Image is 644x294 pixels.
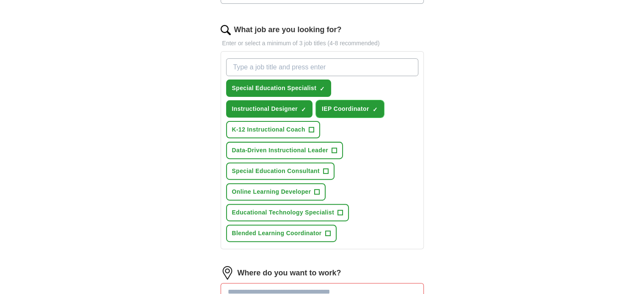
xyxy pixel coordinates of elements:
[221,266,234,280] img: location.png
[232,167,320,176] span: Special Education Consultant
[226,142,343,159] button: Data-Driven Instructional Leader
[373,106,378,113] span: ✓
[238,267,341,279] label: Where do you want to work?
[234,24,342,36] label: What job are you looking for?
[226,204,349,221] button: Educational Technology Specialist
[226,225,337,242] button: Blended Learning Coordinator
[232,208,334,217] span: Educational Technology Specialist
[232,104,298,113] span: Instructional Designer
[322,104,369,113] span: IEP Coordinator
[226,80,332,97] button: Special Education Specialist✓
[232,146,328,155] span: Data-Driven Instructional Leader
[320,85,325,92] span: ✓
[221,39,424,48] p: Enter or select a minimum of 3 job titles (4-8 recommended)
[301,106,306,113] span: ✓
[226,183,326,201] button: Online Learning Developer
[226,58,418,76] input: Type a job title and press enter
[232,229,322,238] span: Blended Learning Coordinator
[232,187,311,196] span: Online Learning Developer
[226,100,313,118] button: Instructional Designer✓
[226,162,334,180] button: Special Education Consultant
[316,100,384,118] button: IEP Coordinator✓
[232,84,317,93] span: Special Education Specialist
[221,25,231,35] img: search.png
[232,125,305,134] span: K-12 Instructional Coach
[226,121,320,138] button: K-12 Instructional Coach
